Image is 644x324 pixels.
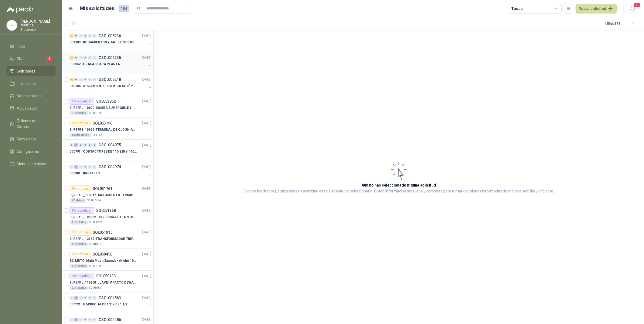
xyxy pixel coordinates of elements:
p: 050121 : GARRUCHA DE 1/2 Y DE 1 1/2 [70,302,127,307]
a: Configuración [6,146,56,157]
p: [DATE] [142,295,151,301]
a: Remisiones [6,134,56,144]
div: 0 [70,165,74,169]
p: B_REPRE_10964 | TERMINAL DE OJO EN ACERO INOX ALTA EMPERATURA [70,127,137,132]
a: Por adjudicarSOL053852[DATE] B_REPPL_10690 |BOMBA SUMERGIBLE 1.5 HP PEDROYO110 VOLTIOS6 UnidadesS... [62,96,153,118]
button: 11 [628,4,638,13]
div: 2 [74,296,78,300]
a: Solicitudes [6,66,56,76]
div: 0 [79,78,83,81]
a: Órdenes de Compra [6,116,56,132]
p: [DATE] [142,317,151,322]
span: 154 [119,5,129,12]
div: 0 [79,165,83,169]
div: 2 [70,78,74,81]
p: [DATE] [142,143,151,148]
p: SOL053852 [96,99,116,103]
div: 0 [92,34,96,38]
p: 050756 : AISLAMIENTO TERMICO DE 8" PARA TUBERIA [70,84,137,89]
p: [DATE] [142,99,151,104]
a: 0 2 0 0 0 0 GSOL004563[DATE] 050121 : GARRUCHA DE 1/2 Y DE 1 1/2 [70,295,152,312]
div: 0 [92,318,96,322]
div: 0 [83,296,87,300]
div: 0 [88,143,92,147]
h1: Mis solicitudes [80,5,114,12]
p: 050981 : BREAKERS [70,171,100,176]
span: Licitaciones [17,81,37,87]
span: Configuración [17,149,40,154]
div: 2 [70,56,74,60]
a: Por adjudicarSOL050133[DATE] B_REPPL_110800 |LLAVE IMPACTO DEWALT 1/2" 20VMAXDE ALTO TORQUE REF-D... [62,271,153,292]
p: [DATE] [142,164,151,170]
p: [DATE] [142,33,151,39]
a: Adjudicación [6,103,56,113]
div: 1 - 50 de 133 [604,19,638,28]
a: Por adjudicarSOL051368[DATE] B_REPPL_109082 |DIFERENCIAL 1 TON DE 6 MTS CADENA 220V BISONTE1 Unid... [62,205,153,227]
button: Nueva solicitud [576,4,617,13]
p: GSOL004563 [99,296,121,300]
span: search [137,6,141,10]
p: GSOL005235 [99,56,121,60]
p: [PERSON_NAME] Medina [20,19,56,27]
div: 0 [92,296,96,300]
a: Inicio [6,41,56,51]
div: Todas [511,6,522,12]
div: Por cotizar [70,229,91,236]
div: 6 Unidades [70,111,88,115]
div: 0 [74,56,78,60]
div: Por adjudicar [70,207,94,214]
div: 0 [92,165,96,169]
div: 0 [79,56,83,60]
span: 11 [633,2,641,8]
p: SC 051397 [89,111,103,115]
a: Negociaciones [6,91,56,101]
div: Por cotizar [70,251,91,257]
img: Logo peakr [6,6,34,13]
p: GSOL005236 [99,34,121,38]
div: 0 [83,56,87,60]
div: 0 [88,34,92,38]
span: Solicitudes [17,68,35,74]
span: Remisiones [17,136,37,142]
a: Chat2 [6,54,56,64]
div: 2 Unidades [70,286,88,290]
div: 0 [92,78,96,81]
div: 0 [74,34,78,38]
div: 1 Unidades [70,220,88,225]
p: B_REPPL_10690 | BOMBA SUMERGIBLE 1.5 HP PEDROYO110 VOLTIOS [70,105,137,111]
div: 0 [74,78,78,81]
div: 0 [79,34,83,38]
a: 0 5 0 0 0 0 GSOL004975[DATE] 050791 : CONTACTORES DE 110 220 Y 440 V [70,142,152,159]
span: Órdenes de Compra [17,118,50,130]
p: SC 050625 [89,220,103,225]
p: SC 048377 [89,242,103,246]
p: 050791 : CONTACTORES DE 110 220 Y 440 V [70,149,137,154]
p: SOL051015 [93,230,112,234]
div: 2 [70,34,74,38]
p: Explora los detalles, cotizaciones y actividad de una solicitud al seleccionarla. Obtén informaci... [244,188,554,195]
p: [DATE] [142,208,151,213]
div: 2 [74,165,78,169]
div: 0 [83,34,87,38]
div: 1 Unidades [70,264,88,268]
div: 5 [74,143,78,147]
span: Adjudicación [17,105,39,111]
h3: Aún no has seleccionado niguna solicitud [362,182,436,188]
span: Chat [17,56,25,62]
div: 2 [74,318,78,322]
p: B_REPPL_12132 | TRANSFORMADOR TRIFASICO DE 440V A 220V SALIDA 5AMP [70,236,137,242]
p: SOL050450 [93,252,112,256]
div: 0 [88,318,92,322]
a: 2 0 0 0 0 0 GSOL005236[DATE] 051383 : RODAMIENTOS Y ANILLOS DE RETENCION RUEDAS [70,33,152,50]
p: Biocirculo [20,28,56,31]
p: B_REPPL_110800 | LLAVE IMPACTO DEWALT 1/2" 20VMAXDE ALTO TORQUE REF-DCF900P2- [70,280,137,285]
div: 0 [88,296,92,300]
div: 0 [79,318,83,322]
p: [DATE] [142,186,151,191]
div: 0 [92,56,96,60]
span: Manuales y ayuda [17,161,47,167]
div: 1 Unidades [70,242,88,246]
a: Por cotizarSOL050450[DATE] SC MNTO |Malla Mesh Zaranda - Ancho 1000mm x Largo 2500mm / Abertura d... [62,249,153,271]
p: 051167 [92,133,102,137]
p: 051383 : RODAMIENTOS Y ANILLOS DE RETENCION RUEDAS [70,40,137,45]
